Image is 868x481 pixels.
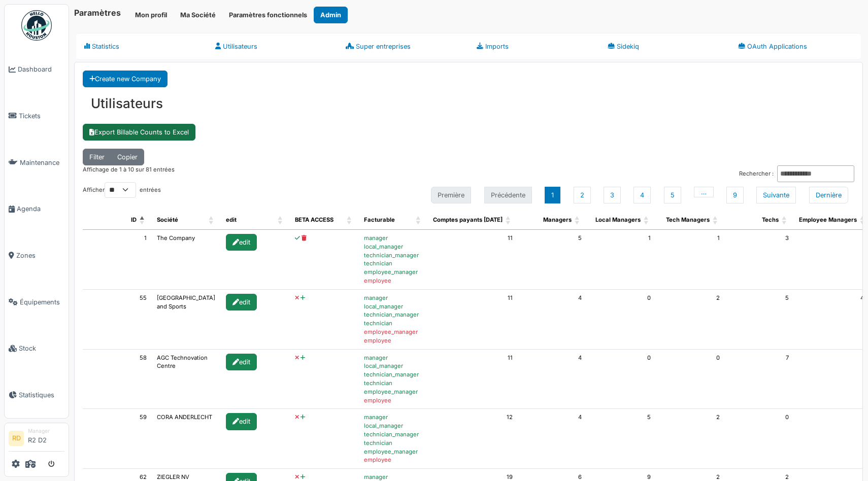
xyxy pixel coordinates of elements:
[128,7,174,23] button: Mon profil
[809,187,848,203] button: Last
[364,294,423,302] div: manager
[518,290,587,350] td: 4
[756,187,796,203] button: Next
[725,409,794,469] td: 0
[16,251,64,260] span: Zones
[152,350,221,409] td: AGC Technovation Centre
[364,448,423,456] div: employee_manager
[587,230,656,290] td: 1
[664,187,681,203] button: 5
[518,350,587,409] td: 4
[111,149,144,165] button: Copier
[83,87,854,119] h3: Utilisateurs
[364,328,423,336] div: employee_manager
[860,211,866,229] span: Employee Managers: Activate to sort
[469,33,599,60] a: Imports
[5,232,69,279] a: Zones
[338,33,469,60] a: Super entreprises
[799,216,857,223] span: translation missing: fr.user.employee_managers
[364,422,423,430] div: local_manager
[89,153,105,161] span: Filter
[131,216,137,223] span: ID
[364,268,423,277] div: employee_manager
[9,431,24,446] li: RD
[20,158,64,167] span: Maintenance
[226,413,257,430] div: edit
[428,230,518,290] td: 11
[428,290,518,350] td: 11
[117,153,138,161] span: Copier
[222,7,314,23] button: Paramètres fonctionnels
[364,234,423,243] div: manager
[21,10,52,41] img: Badge_color-CXgf-gQk.svg
[226,294,257,311] div: edit
[364,277,423,285] div: employee
[656,230,725,290] td: 1
[364,216,395,223] span: Facturable
[364,311,423,319] div: technician_manager
[83,182,161,198] label: Afficher entrées
[226,354,257,370] div: edit
[762,216,779,223] span: translation missing: fr.user.techs
[364,354,423,362] div: manager
[226,216,237,223] span: edit
[725,290,794,350] td: 5
[364,243,423,251] div: local_manager
[83,71,168,87] a: Create new Company
[5,186,69,232] a: Agenda
[28,427,64,435] div: Manager
[730,33,861,60] a: OAuth Applications
[226,238,259,246] a: edit
[364,336,423,345] div: employee
[19,111,64,121] span: Tickets
[543,216,572,223] span: translation missing: fr.user.managers
[83,165,175,182] div: Affichage de 1 à 10 sur 81 entrées
[633,187,651,203] button: 4
[364,413,423,422] div: manager
[364,362,423,370] div: local_manager
[782,211,788,229] span: Techs: Activate to sort
[209,211,215,229] span: Société: Activate to sort
[152,290,221,350] td: [GEOGRAPHIC_DATA] and Sports
[518,230,587,290] td: 5
[152,230,221,290] td: The Company
[416,211,422,229] span: Facturable: Activate to sort
[595,216,641,223] span: translation missing: fr.user.local_managers
[314,7,348,23] a: Admin
[83,124,195,141] a: Export Billable Counts to Excel
[364,259,423,268] div: technician
[226,358,259,365] a: edit
[5,372,69,419] a: Statistiques
[174,7,222,23] button: Ma Société
[428,350,518,409] td: 11
[226,418,259,425] a: edit
[518,409,587,469] td: 4
[295,216,333,223] span: BETA ACCESS
[5,46,69,93] a: Dashboard
[74,8,121,18] h6: Paramètres
[105,182,136,198] select: Afficherentrées
[364,302,423,311] div: local_manager
[587,350,656,409] td: 0
[575,211,581,229] span: Managers: Activate to sort
[157,216,178,223] span: Société
[20,297,64,307] span: Équipements
[656,409,725,469] td: 2
[725,230,794,290] td: 3
[278,211,284,229] span: edit: Activate to sort
[725,350,794,409] td: 7
[9,427,64,452] a: RD ManagerR2 D2
[5,325,69,372] a: Stock
[83,350,152,409] td: 58
[140,211,146,229] span: ID: Activate to invert sorting
[83,409,152,469] td: 59
[364,251,423,260] div: technician_manager
[5,93,69,140] a: Tickets
[152,409,221,469] td: CORA ANDERLECHT
[5,139,69,186] a: Maintenance
[19,390,64,400] span: Statistiques
[599,33,730,60] a: Sidekiq
[76,33,207,60] a: Statistics
[433,216,503,223] span: Comptes payants [DATE]
[83,230,152,290] td: 1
